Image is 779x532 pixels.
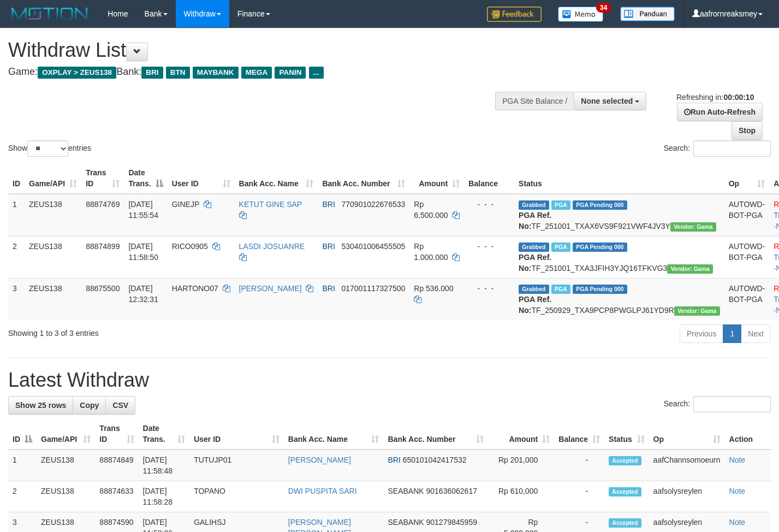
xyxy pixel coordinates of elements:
[8,67,508,78] h4: Game: Bank:
[8,5,91,22] img: MOTION_logo.png
[388,487,424,495] span: SEABANK
[8,323,317,339] div: Showing 1 to 3 of 3 entries
[239,242,305,251] a: LASDI JOSUANRE
[554,450,604,481] td: -
[166,67,190,79] span: BTN
[725,418,771,450] th: Action
[514,194,724,237] td: TF_251001_TXAX6VS9F921VWF4JV3Y
[649,481,725,512] td: aafsolysreylen
[241,67,272,79] span: MEGA
[95,418,138,450] th: Trans ID: activate to sort column ascending
[309,67,324,79] span: ...
[128,242,158,262] span: [DATE] 11:58:50
[388,518,424,527] span: SEABANK
[73,396,106,415] a: Copy
[341,200,405,209] span: Copy 770901022676533 to clipboard
[414,200,448,220] span: Rp 6.500.000
[732,121,763,140] a: Stop
[519,253,551,273] b: PGA Ref. No:
[670,222,716,232] span: Vendor URL: https://trx31.1velocity.biz
[189,481,284,512] td: TOPANO
[37,481,95,512] td: ZEUS138
[322,284,335,293] span: BRI
[95,450,138,481] td: 88874849
[172,200,199,209] span: GINEJP
[609,518,641,528] span: Accepted
[86,284,120,293] span: 88675500
[8,369,771,391] h1: Latest Withdraw
[468,283,510,294] div: - - -
[554,418,604,450] th: Balance: activate to sort column ascending
[488,418,554,450] th: Amount: activate to sort column ascending
[239,200,302,209] a: KETUT GINE SAP
[112,401,128,410] span: CSV
[551,243,570,252] span: Marked by aafsolysreylen
[693,140,771,157] input: Search:
[139,481,190,512] td: [DATE] 11:58:28
[573,200,627,210] span: PGA Pending
[676,93,754,102] span: Refreshing in:
[723,324,741,343] a: 1
[680,324,723,343] a: Previous
[403,456,467,464] span: Copy 650101042417532 to clipboard
[86,200,120,209] span: 88874769
[288,456,351,464] a: [PERSON_NAME]
[139,418,190,450] th: Date Trans.: activate to sort column ascending
[519,200,549,210] span: Grabbed
[168,163,235,194] th: User ID: activate to sort column ascending
[15,401,66,410] span: Show 25 rows
[677,103,763,121] a: Run Auto-Refresh
[172,284,218,293] span: HARTONO07
[723,93,754,102] strong: 00:00:10
[519,243,549,252] span: Grabbed
[573,243,627,252] span: PGA Pending
[189,418,284,450] th: User ID: activate to sort column ascending
[409,163,464,194] th: Amount: activate to sort column ascending
[426,518,477,527] span: Copy 901279845959 to clipboard
[388,456,400,464] span: BRI
[37,418,95,450] th: Game/API: activate to sort column ascending
[519,285,549,294] span: Grabbed
[488,481,554,512] td: Rp 610,000
[649,418,725,450] th: Op: activate to sort column ascending
[724,163,770,194] th: Op: activate to sort column ascending
[193,67,239,79] span: MAYBANK
[426,487,477,495] span: Copy 901636062617 to clipboard
[172,242,208,251] span: RICO0905
[514,163,724,194] th: Status
[514,278,724,320] td: TF_250929_TXA9PCP8PWGLPJ61YD9R
[495,92,574,110] div: PGA Site Balance /
[464,163,514,194] th: Balance
[8,236,25,278] td: 2
[25,194,81,237] td: ZEUS138
[519,295,551,315] b: PGA Ref. No:
[729,487,746,495] a: Note
[284,418,384,450] th: Bank Acc. Name: activate to sort column ascending
[189,450,284,481] td: TUTUJP01
[8,278,25,320] td: 3
[8,481,37,512] td: 2
[581,97,633,105] span: None selected
[322,200,335,209] span: BRI
[487,7,542,22] img: Feedback.jpg
[139,450,190,481] td: [DATE] 11:58:48
[664,140,771,157] label: Search:
[95,481,138,512] td: 88874633
[551,200,570,210] span: Marked by aafsolysreylen
[8,450,37,481] td: 1
[724,194,770,237] td: AUTOWD-BOT-PGA
[667,264,713,274] span: Vendor URL: https://trx31.1velocity.biz
[620,7,675,21] img: panduan.png
[649,450,725,481] td: aafChannsomoeurn
[235,163,318,194] th: Bank Acc. Name: activate to sort column ascending
[128,200,158,220] span: [DATE] 11:55:54
[37,450,95,481] td: ZEUS138
[341,284,405,293] span: Copy 017001117327500 to clipboard
[8,163,25,194] th: ID
[693,396,771,412] input: Search:
[414,242,448,262] span: Rp 1.000.000
[573,285,627,294] span: PGA Pending
[604,418,649,450] th: Status: activate to sort column ascending
[8,39,508,61] h1: Withdraw List
[141,67,163,79] span: BRI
